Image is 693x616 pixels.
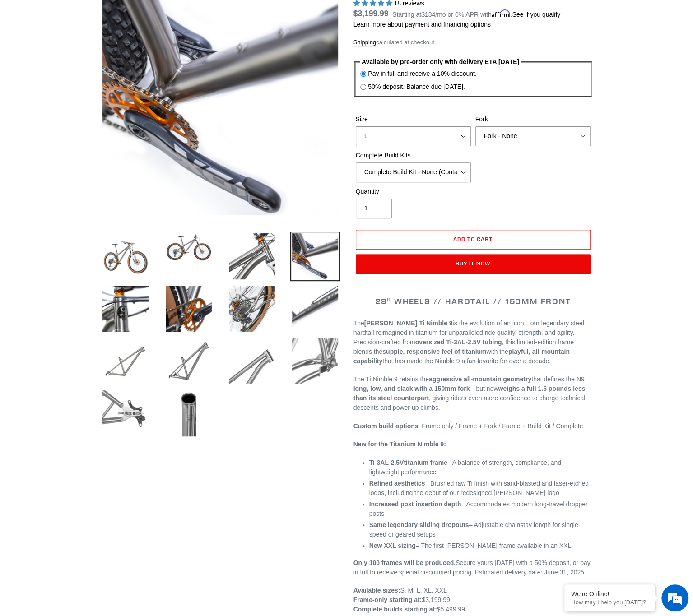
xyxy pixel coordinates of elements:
[369,458,593,477] li: – A balance of strength, compliance, and lightweight performance
[227,336,277,386] img: Load image into Gallery viewer, TI NIMBLE 9
[356,230,591,250] button: Add to cart
[368,82,465,92] label: 50% deposit. Balance due [DATE].
[369,500,593,519] li: – Accommodates modern long-travel dropper posts
[356,151,471,160] label: Complete Build Kits
[353,422,419,430] strong: Custom build options
[369,542,416,549] strong: New XXL sizing
[101,389,150,438] img: Load image into Gallery viewer, TI NIMBLE 9
[512,11,560,18] a: See if you qualify - Learn more about Affirm Financing (opens in modal)
[368,69,476,79] label: Pay in full and receive a 10% discount.
[356,187,471,196] label: Quantity
[571,599,648,606] p: How may I help you today?
[353,587,400,594] strong: Available sizes:
[356,254,591,274] button: Buy it now
[353,39,377,46] a: Shipping
[369,480,425,487] strong: Refined aesthetics
[353,421,593,431] p: . Frame only / Frame + Fork / Frame + Build Kit / Complete
[353,596,422,603] strong: Frame-only starting at:
[475,115,591,124] label: Fork
[369,479,593,498] li: – Brushed raw Ti finish with sand-blasted and laser-etched logos, including the debut of our rede...
[101,336,150,386] img: Load image into Gallery viewer, TI NIMBLE 9
[429,375,531,383] strong: aggressive all-mountain geometry
[164,232,214,263] img: Load image into Gallery viewer, TI NIMBLE 9
[164,284,214,333] img: Load image into Gallery viewer, TI NIMBLE 9
[369,541,593,551] li: – The first [PERSON_NAME] frame available in an XXL
[101,284,150,333] img: Load image into Gallery viewer, TI NIMBLE 9
[5,246,172,278] textarea: Type your message and hit 'Enter'
[453,236,493,242] span: Add to cart
[290,336,340,386] img: Load image into Gallery viewer, TI NIMBLE 9
[164,336,214,386] img: Load image into Gallery viewer, TI NIMBLE 9
[290,284,340,333] img: Load image into Gallery viewer, TI NIMBLE 9
[392,8,560,19] p: Starting at /mo or 0% APR with .
[353,21,491,28] a: Learn more about payment and financing options
[52,114,125,205] span: We're online!
[369,500,461,508] strong: Increased post insertion depth
[353,385,470,392] strong: long, low, and slack with a 150mm fork
[353,9,389,18] span: $3,199.99
[492,9,511,17] span: Affirm
[356,115,471,124] label: Size
[29,45,51,68] img: d_696896380_company_1647369064580_696896380
[227,232,277,281] img: Load image into Gallery viewer, TI NIMBLE 9
[415,338,502,346] strong: oversized Ti-3AL-2.5V tubing
[353,558,593,577] p: Secure yours [DATE] with a 50% deposit, or pay in full to receive special discounted pricing. Est...
[148,5,170,26] div: Minimize live chat window
[353,440,446,448] strong: New for the Titanium Nimble 9:
[353,606,437,613] strong: Complete builds starting at:
[353,385,586,402] strong: weighs a full 1.5 pounds less than its steel counterpart
[375,296,571,306] span: 29" WHEELS // HARDTAIL // 150MM FRONT
[353,38,593,47] div: calculated at checkout.
[290,232,340,281] img: Load image into Gallery viewer, TI NIMBLE 9
[164,389,214,438] img: Load image into Gallery viewer, TI NIMBLE 9
[353,559,456,566] strong: Only 100 frames will be produced.
[227,284,277,333] img: Load image into Gallery viewer, TI NIMBLE 9
[353,319,593,366] p: The is the evolution of an icon—our legendary steel hardtail reimagined in titanium for unparalle...
[353,375,593,412] p: The Ti Nimble 9 retains the that defines the N9— —but now , giving riders even more confidence to...
[353,586,593,614] p: S, M, L, XL, XXL $3,199.99 $5,499.99
[571,590,648,597] div: We're Online!
[60,51,165,62] div: Chat with us now
[364,320,453,327] strong: [PERSON_NAME] Ti Nimble 9
[369,521,469,528] strong: Same legendary sliding dropouts
[369,459,447,466] strong: titanium frame
[101,232,150,281] img: Load image into Gallery viewer, TI NIMBLE 9
[10,50,23,63] div: Navigation go back
[360,57,521,67] legend: Available by pre-order only with delivery ETA [DATE]
[369,520,593,539] li: – Adjustable chainstay length for single-speed or geared setups
[421,11,435,18] span: $134
[382,348,486,355] strong: supple, responsive feel of titanium
[369,459,404,466] span: Ti-3AL-2.5V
